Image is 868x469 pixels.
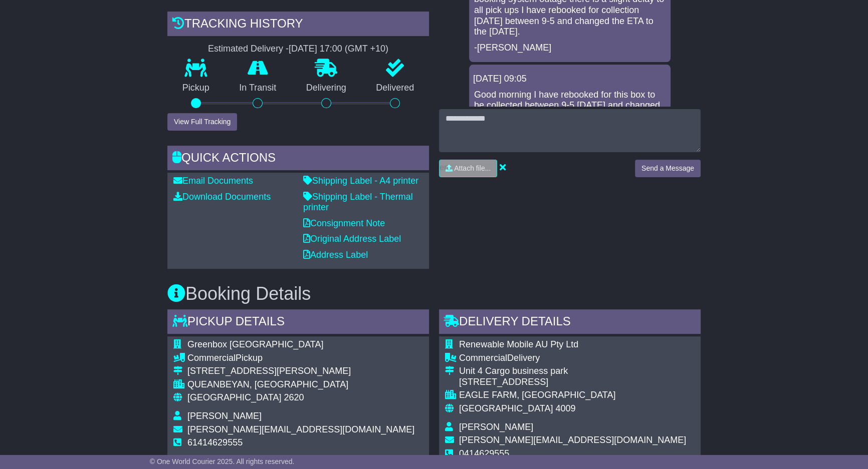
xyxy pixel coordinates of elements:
[473,74,667,85] div: [DATE] 09:05
[291,83,361,94] p: Delivering
[459,448,509,458] span: 0414629555
[187,379,414,390] div: QUEANBEYAN, [GEOGRAPHIC_DATA]
[459,353,507,363] span: Commercial
[555,403,575,413] span: 4009
[303,234,401,244] a: Original Address Label
[167,113,237,131] button: View Full Tracking
[187,392,281,402] span: [GEOGRAPHIC_DATA]
[150,457,295,465] span: © One World Courier 2025. All rights reserved.
[167,284,701,304] h3: Booking Details
[187,339,323,349] span: Greenbox [GEOGRAPHIC_DATA]
[303,218,385,228] a: Consignment Note
[361,83,429,94] p: Delivered
[635,160,701,177] button: Send a Message
[225,83,292,94] p: In Transit
[459,390,686,401] div: EAGLE FARM, [GEOGRAPHIC_DATA]
[167,309,429,336] div: Pickup Details
[459,366,686,377] div: Unit 4 Cargo business park
[167,12,429,39] div: Tracking history
[439,309,701,336] div: Delivery Details
[459,339,578,349] span: Renewable Mobile AU Pty Ltd
[187,353,414,364] div: Pickup
[459,435,686,445] span: [PERSON_NAME][EMAIL_ADDRESS][DOMAIN_NAME]
[167,44,429,55] div: Estimated Delivery -
[303,192,413,213] a: Shipping Label - Thermal printer
[167,83,225,94] p: Pickup
[187,353,236,363] span: Commercial
[289,44,388,55] div: [DATE] 17:00 (GMT +10)
[173,176,253,186] a: Email Documents
[303,176,418,186] a: Shipping Label - A4 printer
[459,377,686,388] div: [STREET_ADDRESS]
[173,192,271,202] a: Download Documents
[187,366,414,377] div: [STREET_ADDRESS][PERSON_NAME]
[474,90,666,122] p: Good morning I have rebooked for this box to be collected between 9-5 [DATE] and changed the deli...
[303,250,368,260] a: Address Label
[284,392,304,402] span: 2620
[459,422,533,432] span: [PERSON_NAME]
[167,146,429,173] div: Quick Actions
[459,403,553,413] span: [GEOGRAPHIC_DATA]
[187,411,262,421] span: [PERSON_NAME]
[474,43,666,54] p: -[PERSON_NAME]
[187,437,243,447] span: 61414629555
[187,424,414,434] span: [PERSON_NAME][EMAIL_ADDRESS][DOMAIN_NAME]
[459,353,686,364] div: Delivery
